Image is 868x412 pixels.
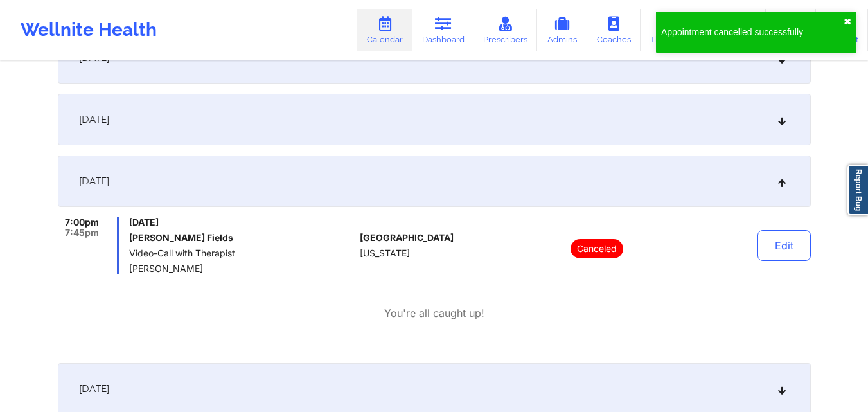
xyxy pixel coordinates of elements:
h6: [PERSON_NAME] Fields [129,233,355,243]
span: [DATE] [79,113,109,126]
a: Dashboard [412,9,474,51]
p: You're all caught up! [384,306,484,321]
button: Edit [757,230,811,261]
span: Video-Call with Therapist [129,248,355,258]
span: [DATE] [129,217,355,228]
a: Calendar [357,9,412,51]
p: Canceled [571,239,623,258]
span: [DATE] [79,175,109,188]
a: Admins [537,9,587,51]
span: 7:00pm [65,217,99,228]
a: Prescribers [474,9,538,51]
span: [PERSON_NAME] [129,264,355,274]
a: Therapists [641,9,700,51]
span: [DATE] [79,382,109,395]
div: Appointment cancelled successfully [661,26,844,39]
a: Coaches [587,9,641,51]
span: [US_STATE] [360,248,410,258]
span: [GEOGRAPHIC_DATA] [360,233,454,243]
span: 7:45pm [65,228,99,238]
button: close [844,17,851,27]
a: Report Bug [847,165,868,215]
